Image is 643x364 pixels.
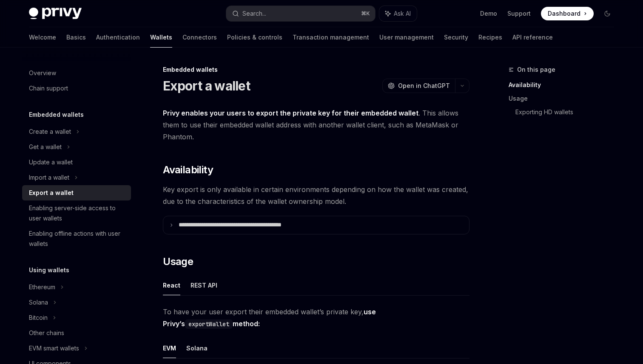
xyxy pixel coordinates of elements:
[242,8,266,19] div: Search...
[29,68,56,78] div: Overview
[29,328,64,338] div: Other chains
[29,27,56,48] a: Welcome
[163,308,376,328] strong: use Privy’s method:
[29,265,69,275] h5: Using wallets
[163,78,250,93] h1: Export a wallet
[163,255,193,268] span: Usage
[22,325,131,341] a: Other chains
[29,188,74,198] div: Export a wallet
[509,78,621,92] a: Availability
[163,183,469,207] span: Key export is only available in certain environments depending on how the wallet was created, due...
[22,81,131,96] a: Chain support
[361,10,370,17] span: ⌘ K
[29,229,126,249] div: Enabling offline actions with user wallets
[29,172,69,183] div: Import a wallet
[382,79,455,93] button: Open in ChatGPT
[29,127,71,137] div: Create a wallet
[191,275,217,295] button: REST API
[515,105,621,119] a: Exporting HD wallets
[29,110,84,120] h5: Embedded wallets
[29,343,79,353] div: EVM smart wallets
[163,275,180,295] button: React
[379,6,417,21] button: Ask AI
[507,9,531,18] a: Support
[163,163,213,177] span: Availability
[163,306,469,330] span: To have your user export their embedded wallet’s private key,
[163,338,176,358] button: EVM
[66,27,86,48] a: Basics
[517,65,555,75] span: On this page
[394,9,411,18] span: Ask AI
[96,27,140,48] a: Authentication
[29,297,48,308] div: Solana
[226,6,375,21] button: Search...⌘K
[227,27,282,48] a: Policies & controls
[22,155,131,170] a: Update a wallet
[480,9,497,18] a: Demo
[182,27,217,48] a: Connectors
[22,226,131,251] a: Enabling offline actions with user wallets
[398,82,450,90] span: Open in ChatGPT
[293,27,369,48] a: Transaction management
[29,282,55,292] div: Ethereum
[509,92,621,105] a: Usage
[29,83,68,93] div: Chain support
[29,203,126,223] div: Enabling server-side access to user wallets
[29,8,82,20] img: dark logo
[185,319,233,329] code: exportWallet
[22,200,131,226] a: Enabling server-side access to user wallets
[541,7,594,20] a: Dashboard
[379,27,434,48] a: User management
[29,313,48,323] div: Bitcoin
[512,27,553,48] a: API reference
[163,107,469,143] span: . This allows them to use their embedded wallet address with another wallet client, such as MetaM...
[163,65,469,74] div: Embedded wallets
[444,27,468,48] a: Security
[600,7,614,20] button: Toggle dark mode
[22,185,131,200] a: Export a wallet
[548,9,580,18] span: Dashboard
[186,338,208,358] button: Solana
[22,65,131,81] a: Overview
[29,142,62,152] div: Get a wallet
[150,27,172,48] a: Wallets
[163,109,418,117] strong: Privy enables your users to export the private key for their embedded wallet
[478,27,502,48] a: Recipes
[29,157,73,167] div: Update a wallet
